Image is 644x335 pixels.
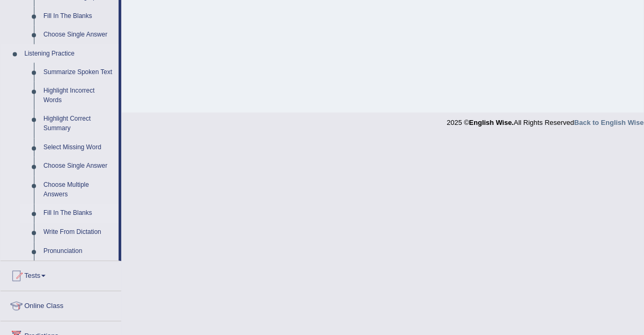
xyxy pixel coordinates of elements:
[39,7,119,26] a: Fill In The Blanks
[39,63,119,82] a: Summarize Spoken Text
[39,176,119,204] a: Choose Multiple Answers
[39,110,119,138] a: Highlight Correct Summary
[39,223,119,242] a: Write From Dictation
[20,44,119,64] a: Listening Practice
[39,204,119,223] a: Fill In The Blanks
[39,242,119,261] a: Pronunciation
[39,82,119,110] a: Highlight Incorrect Words
[39,139,119,158] a: Select Missing Word
[1,261,121,288] a: Tests
[39,25,119,44] a: Choose Single Answer
[39,157,119,176] a: Choose Single Answer
[1,292,121,318] a: Online Class
[469,119,514,127] strong: English Wise.
[575,119,644,127] a: Back to English Wise
[447,113,644,128] div: 2025 © All Rights Reserved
